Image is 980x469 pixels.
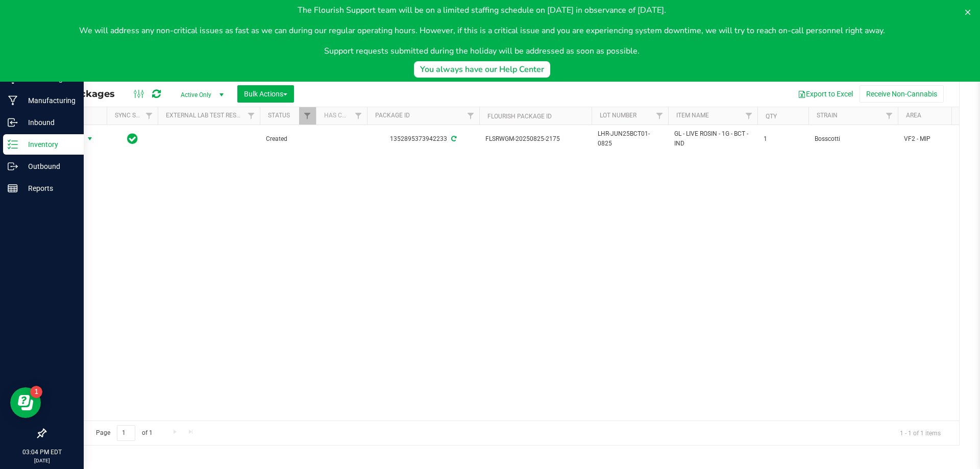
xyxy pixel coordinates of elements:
[18,138,79,151] p: Inventory
[244,90,287,98] span: Bulk Actions
[10,387,41,418] iframe: Resource center
[485,134,585,144] span: FLSRWGM-20250825-2175
[860,85,944,103] button: Receive Non-Cannabis
[766,113,777,120] a: Qty
[243,107,260,125] a: Filter
[18,160,79,172] p: Outbound
[18,116,79,129] p: Inbound
[166,112,246,119] a: External Lab Test Result
[18,94,79,107] p: Manufacturing
[676,112,709,119] a: Item Name
[30,386,42,398] iframe: Resource center unread badge
[8,139,18,150] inline-svg: Inventory
[598,129,662,149] span: LHR-JUN25BCT01-0825
[791,85,860,103] button: Export to Excel
[450,135,456,142] span: Sync from Compliance System
[881,107,898,125] a: Filter
[487,113,552,120] a: Flourish Package ID
[375,112,410,119] a: Package ID
[904,134,968,144] span: VF2 - MIP
[87,425,161,441] span: Page of 1
[79,45,885,57] p: Support requests submitted during the holiday will be addressed as soon as possible.
[237,85,294,103] button: Bulk Actions
[8,161,18,171] inline-svg: Outbound
[117,425,135,441] input: 1
[299,107,316,125] a: Filter
[115,112,154,119] a: Sync Status
[462,107,479,125] a: Filter
[892,425,949,440] span: 1 - 1 of 1 items
[906,112,921,119] a: Area
[127,132,138,146] span: In Sync
[8,183,18,193] inline-svg: Reports
[5,457,79,464] p: [DATE]
[316,107,367,125] th: Has COA
[268,112,290,119] a: Status
[350,107,367,125] a: Filter
[815,134,892,144] span: Bosscotti
[600,112,636,119] a: Lot Number
[5,448,79,457] p: 03:04 PM EDT
[18,182,79,194] p: Reports
[8,117,18,128] inline-svg: Inbound
[84,132,96,146] span: select
[141,107,158,125] a: Filter
[764,134,802,144] span: 1
[266,134,310,144] span: Created
[651,107,668,125] a: Filter
[420,63,544,76] div: You always have our Help Center
[674,129,751,149] span: GL - LIVE ROSIN - 1G - BCT - IND
[741,107,757,125] a: Filter
[817,112,838,119] a: Strain
[79,4,885,16] p: The Flourish Support team will be on a limited staffing schedule on [DATE] in observance of [DATE].
[53,88,125,100] span: All Packages
[365,134,481,144] div: 1352895373942233
[79,24,885,37] p: We will address any non-critical issues as fast as we can during our regular operating hours. How...
[8,95,18,106] inline-svg: Manufacturing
